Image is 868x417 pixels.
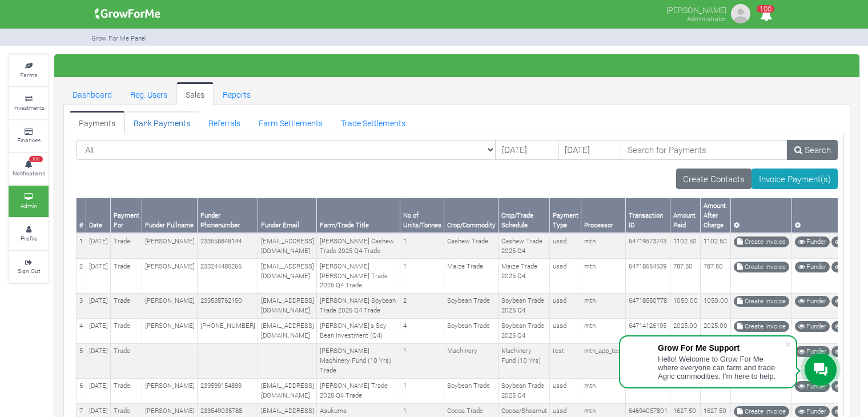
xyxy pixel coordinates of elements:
[400,378,444,403] td: 1
[198,293,258,318] td: 233535762150
[13,169,45,177] small: Notifications
[795,236,830,247] a: Funder
[626,318,670,343] td: 64714126195
[317,318,400,343] td: [PERSON_NAME]'s Soy Bean Investment (Q4)
[86,293,111,318] td: [DATE]
[444,378,499,403] td: Soybean Trade
[142,259,198,294] td: [PERSON_NAME]
[755,2,777,28] i: Notifications
[701,293,731,318] td: 1050.00
[499,343,550,378] td: Machinery Fund (10 Yrs)
[9,186,49,217] a: Admin
[550,259,581,294] td: ussd
[9,55,49,86] a: Farms
[86,343,111,378] td: [DATE]
[787,140,838,161] a: Search
[250,111,332,134] a: Farm Settlements
[77,343,86,378] td: 5
[795,346,830,357] a: Funder
[621,140,788,161] input: Search for Payments
[495,140,558,161] input: DD/MM/YYYY
[9,218,49,250] a: Profile
[63,82,121,105] a: Dashboard
[258,233,317,258] td: [EMAIL_ADDRESS][DOMAIN_NAME]
[666,2,726,16] p: [PERSON_NAME]
[258,318,317,343] td: [EMAIL_ADDRESS][DOMAIN_NAME]
[676,169,752,189] a: Create Contacts
[658,343,785,352] div: Grow For Me Support
[499,378,550,403] td: Soybean Trade 2025 Q4
[258,198,317,233] th: Funder Email
[29,156,43,163] span: 100
[444,318,499,343] td: Soybean Trade
[198,233,258,258] td: 233558848144
[626,259,670,294] td: 64718654539
[9,87,49,119] a: Investments
[111,233,142,258] td: Trade
[752,169,838,189] a: Invoice Payment(s)
[701,259,731,294] td: 787.50
[626,233,670,258] td: 64719573743
[176,82,214,105] a: Sales
[258,293,317,318] td: [EMAIL_ADDRESS][DOMAIN_NAME]
[121,82,176,105] a: Reg. Users
[13,103,45,111] small: Investments
[734,321,789,332] a: Create Invoice
[581,318,626,343] td: mtn
[581,198,626,233] th: Processor
[199,111,250,134] a: Referrals
[670,318,701,343] td: 2025.00
[86,259,111,294] td: [DATE]
[550,343,581,378] td: test
[258,259,317,294] td: [EMAIL_ADDRESS][DOMAIN_NAME]
[9,121,49,152] a: Finances
[670,293,701,318] td: 1050.00
[499,318,550,343] td: Soybean Trade 2025 Q4
[111,343,142,378] td: Trade
[111,378,142,403] td: Trade
[77,259,86,294] td: 2
[734,406,789,417] a: Create Invoice
[795,262,830,272] a: Funder
[795,296,830,307] a: Funder
[731,378,792,403] td: Invoiced
[111,293,142,318] td: Trade
[444,343,499,378] td: Machinery
[142,318,198,343] td: [PERSON_NAME]
[77,318,86,343] td: 4
[701,198,731,233] th: Amount After Charge
[86,378,111,403] td: [DATE]
[444,233,499,258] td: Cashew Trade
[831,262,863,272] a: Trade
[581,259,626,294] td: mtn
[17,136,41,144] small: Finances
[499,293,550,318] td: Soybean Trade 2025 Q4
[124,111,199,134] a: Bank Payments
[444,293,499,318] td: Soybean Trade
[729,2,752,25] img: growforme image
[400,233,444,258] td: 1
[550,198,581,233] th: Payment Type
[9,153,49,185] a: 100 Notifications
[670,378,701,403] td: 525.00
[831,321,863,332] a: Trade
[111,198,142,233] th: Payment For
[198,259,258,294] td: 233244485266
[86,318,111,343] td: [DATE]
[77,378,86,403] td: 6
[198,318,258,343] td: [PHONE_NUMBER]
[21,202,37,210] small: Admin
[9,251,49,283] a: Sign Out
[86,233,111,258] td: [DATE]
[755,11,777,22] a: 100
[400,343,444,378] td: 1
[77,198,86,233] th: #
[795,321,830,332] a: Funder
[626,293,670,318] td: 64718550778
[581,233,626,258] td: mtn
[70,111,124,134] a: Payments
[111,318,142,343] td: Trade
[400,293,444,318] td: 2
[91,2,164,25] img: growforme image
[317,259,400,294] td: [PERSON_NAME] [PERSON_NAME] Trade 2025 Q4 Trade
